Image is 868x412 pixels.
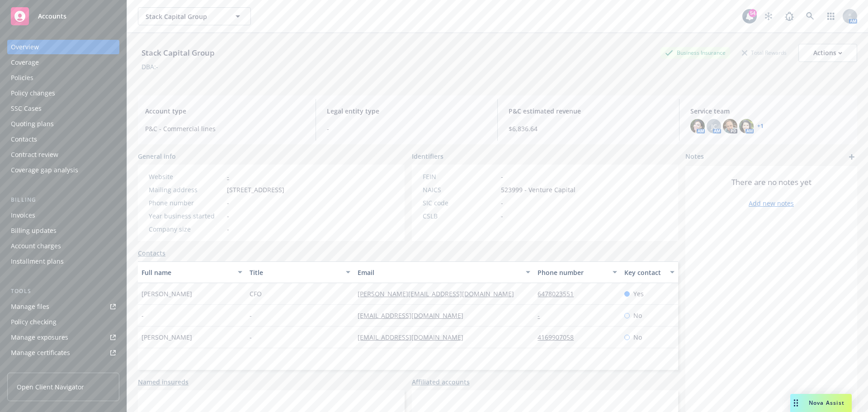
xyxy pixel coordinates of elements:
a: Named insureds [138,377,189,387]
span: [PERSON_NAME] [142,332,192,342]
span: 523999 - Venture Capital [501,185,576,194]
button: Phone number [534,261,620,283]
a: Invoices [7,208,119,223]
a: Quoting plans [7,117,119,131]
button: Full name [138,261,246,283]
span: - [327,124,486,133]
div: Billing updates [11,223,57,238]
a: Installment plans [7,254,119,269]
div: Installment plans [11,254,64,269]
div: Business Insurance [660,47,730,58]
div: Coverage [11,55,39,70]
a: SSC Cases [7,101,119,116]
span: Open Client Navigator [17,382,84,392]
div: Full name [142,268,232,277]
div: Policies [11,71,33,85]
a: 4169907058 [538,333,581,341]
a: Coverage [7,55,119,70]
div: Overview [11,40,39,54]
img: photo [739,119,754,133]
div: Billing [7,195,119,204]
a: Coverage gap analysis [7,163,119,177]
div: Quoting plans [11,117,54,131]
span: [STREET_ADDRESS] [227,185,284,194]
a: Billing updates [7,223,119,238]
span: Nova Assist [809,399,844,407]
span: - [227,224,229,234]
button: Actions [798,44,857,62]
div: Account charges [11,239,61,253]
div: Phone number [538,268,607,277]
span: - [501,172,503,181]
a: Contacts [138,248,165,258]
span: Legal entity type [327,106,486,116]
a: 6478023551 [538,289,581,298]
div: Tools [7,287,119,296]
span: P&C - Commercial lines [145,124,305,133]
a: Contract review [7,147,119,162]
a: Affiliated accounts [412,377,470,387]
span: - [227,211,229,221]
a: - [227,172,229,181]
div: Coverage gap analysis [11,163,78,177]
span: - [501,198,503,208]
a: Policies [7,71,119,85]
span: No [633,332,642,342]
div: Email [358,268,520,277]
span: JC [711,122,717,131]
a: Manage files [7,299,119,314]
span: Account type [145,106,305,116]
a: add [846,152,857,162]
span: Accounts [38,13,66,20]
div: FEIN [423,172,497,181]
span: - [142,311,144,320]
a: Switch app [822,7,840,25]
div: Total Rewards [737,47,791,58]
div: Phone number [149,198,223,208]
div: Manage certificates [11,346,70,360]
a: Add new notes [749,199,794,208]
div: Title [250,268,340,277]
a: [EMAIL_ADDRESS][DOMAIN_NAME] [358,311,471,320]
div: Key contact [624,268,665,277]
div: Mailing address [149,185,223,194]
span: - [501,211,503,221]
div: NAICS [423,185,497,194]
a: [EMAIL_ADDRESS][DOMAIN_NAME] [358,333,471,341]
div: Actions [813,44,842,62]
button: Nova Assist [790,394,852,412]
a: Account charges [7,239,119,253]
div: 54 [749,9,757,17]
span: There are no notes yet [731,177,811,188]
div: Manage claims [11,361,57,375]
span: $6,836.64 [509,124,668,133]
span: - [250,311,252,320]
span: P&C estimated revenue [509,106,668,116]
a: Manage claims [7,361,119,375]
a: - [538,311,547,320]
button: Email [354,261,534,283]
button: Stack Capital Group [138,7,251,25]
div: Manage files [11,299,49,314]
button: Key contact [621,261,678,283]
span: Service team [690,106,850,116]
div: Contract review [11,147,58,162]
span: Stack Capital Group [146,12,224,21]
a: Stop snowing [759,7,778,25]
div: Drag to move [790,394,802,412]
span: - [227,198,229,208]
div: Invoices [11,208,35,223]
a: Policy checking [7,315,119,329]
button: Title [246,261,354,283]
span: Identifiers [412,152,443,161]
a: Accounts [7,4,119,29]
img: photo [723,119,737,133]
a: Overview [7,40,119,54]
a: Manage exposures [7,330,119,345]
div: Website [149,172,223,181]
a: [PERSON_NAME][EMAIL_ADDRESS][DOMAIN_NAME] [358,289,521,298]
div: Company size [149,224,223,234]
a: Search [801,7,819,25]
a: Policy changes [7,86,119,100]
